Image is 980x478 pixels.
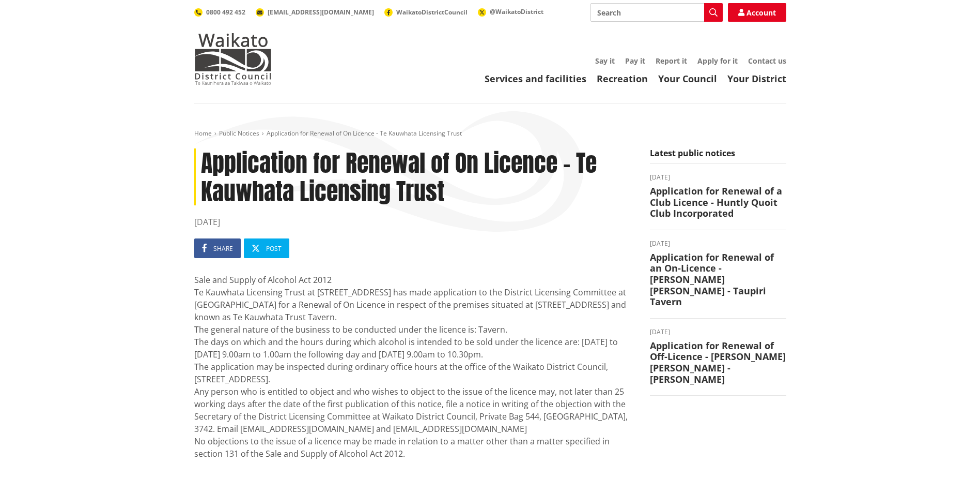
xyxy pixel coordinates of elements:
[194,238,241,258] a: Share
[650,340,786,385] h3: Application for Renewal of Off-Licence - [PERSON_NAME] [PERSON_NAME] - [PERSON_NAME]
[384,8,468,17] a: WaikatoDistrictCouncil
[396,8,468,17] span: WaikatoDistrictCouncil
[697,56,738,66] a: Apply for it
[658,72,717,85] a: Your Council
[650,241,786,247] time: [DATE]
[194,274,634,286] div: Sale and Supply of Alcohol Act 2012
[485,72,586,85] a: Services and facilities
[490,7,543,16] span: @WaikatoDistrict
[650,329,786,385] a: [DATE] Application for Renewal of Off-Licence - [PERSON_NAME] [PERSON_NAME] - [PERSON_NAME]
[590,3,723,22] input: Search input
[194,385,634,435] div: Any person who is entitled to object and who wishes to object to the issue of the licence may, no...
[219,129,259,138] a: Public Notices
[206,8,245,17] span: 0800 492 452
[625,56,645,66] a: Pay it
[650,329,786,335] time: [DATE]
[595,56,615,66] a: Say it
[650,148,786,164] h5: Latest public notices
[267,129,462,138] span: Application for Renewal of On Licence - Te Kauwhata Licensing Trust
[650,241,786,308] a: [DATE] Application for Renewal of an On-Licence - [PERSON_NAME] [PERSON_NAME] - Taupiri Tavern
[266,244,282,253] span: Post
[728,3,786,22] a: Account
[244,238,289,258] a: Post
[194,361,634,385] div: The application may be inspected during ordinary office hours at the office of the Waikato Distri...
[597,72,648,85] a: Recreation
[748,56,786,66] a: Contact us
[194,216,634,228] time: [DATE]
[194,148,634,205] h1: Application for Renewal of On Licence - Te Kauwhata Licensing Trust
[650,174,786,181] time: [DATE]
[194,129,786,138] nav: breadcrumb
[194,286,634,323] div: Te Kauwhata Licensing Trust at [STREET_ADDRESS] has made application to the District Licensing Co...
[194,435,634,460] div: No objections to the issue of a licence may be made in relation to a matter other than a matter s...
[650,174,786,219] a: [DATE] Application for Renewal of a Club Licence - Huntly Quoit Club Incorporated
[194,129,212,138] a: Home
[268,8,374,17] span: [EMAIL_ADDRESS][DOMAIN_NAME]
[194,336,634,361] div: The days on which and the hours during which alcohol is intended to be sold under the licence are...
[478,7,543,16] a: @WaikatoDistrict
[213,244,233,253] span: Share
[650,186,786,219] h3: Application for Renewal of a Club Licence - Huntly Quoit Club Incorporated
[727,72,786,85] a: Your District
[256,8,374,17] a: [EMAIL_ADDRESS][DOMAIN_NAME]
[194,33,272,85] img: Waikato District Council - Te Kaunihera aa Takiwaa o Waikato
[656,56,687,66] a: Report it
[194,8,245,17] a: 0800 492 452
[650,252,786,308] h3: Application for Renewal of an On-Licence - [PERSON_NAME] [PERSON_NAME] - Taupiri Tavern
[194,323,634,336] div: The general nature of the business to be conducted under the licence is: Tavern.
